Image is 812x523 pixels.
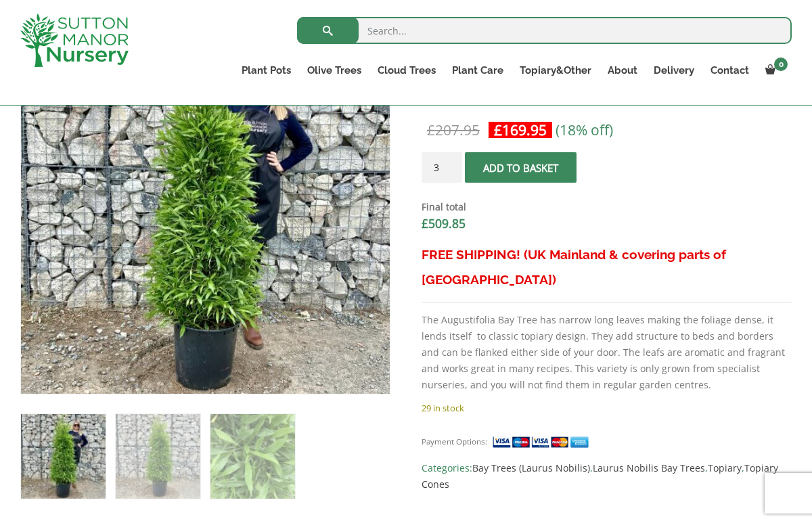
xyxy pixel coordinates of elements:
[422,199,792,215] dt: Final total
[422,436,487,447] small: Payment Options:
[422,215,466,231] bdi: 509.85
[21,414,106,499] img: Laurus nobilis - Angustifolia Bay Tree Cone/Pyramid 1.50-1.60M
[210,414,295,499] img: Laurus nobilis - Angustifolia Bay Tree Cone/Pyramid 1.50-1.60M - Image 3
[757,61,792,80] a: 0
[646,61,702,80] a: Delivery
[427,120,480,139] bdi: 207.95
[465,152,577,183] button: Add to basket
[422,152,462,183] input: Product quantity
[422,460,792,493] span: Categories: , , ,
[774,58,788,71] span: 0
[492,435,593,449] img: payment supported
[556,120,613,139] span: (18% off)
[708,461,742,474] a: Topiary
[494,120,502,139] span: £
[422,461,778,491] a: Topiary Cones
[233,61,299,80] a: Plant Pots
[20,14,129,67] img: logo
[472,461,590,474] a: Bay Trees (Laurus Nobilis)
[512,61,600,80] a: Topiary&Other
[422,242,792,292] h3: FREE SHIPPING! (UK Mainland & covering parts of [GEOGRAPHIC_DATA])
[444,61,512,80] a: Plant Care
[116,414,200,499] img: Laurus nobilis - Angustifolia Bay Tree Cone/Pyramid 1.50-1.60M - Image 2
[422,400,792,416] p: 29 in stock
[422,312,792,393] p: The Augustifolia Bay Tree has narrow long leaves making the foliage dense, it lends itself to cla...
[427,120,435,139] span: £
[593,461,705,474] a: Laurus Nobilis Bay Trees
[422,24,792,110] h1: Laurus nobilis – Angustifolia Bay Tree Cone/Pyramid 1.50-1.60M
[369,61,444,80] a: Cloud Trees
[299,61,369,80] a: Olive Trees
[600,61,646,80] a: About
[422,215,428,231] span: £
[494,120,547,139] bdi: 169.95
[702,61,757,80] a: Contact
[297,17,792,44] input: Search...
